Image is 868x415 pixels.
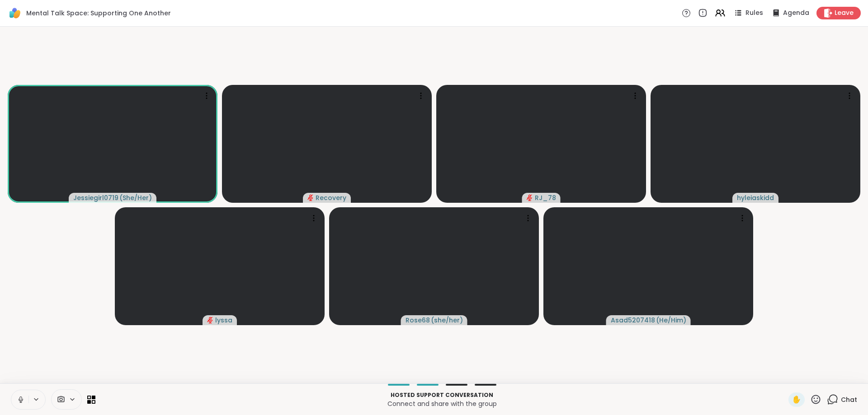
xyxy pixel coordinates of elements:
[835,9,854,18] span: Leave
[73,193,118,202] span: Jessiegirl0719
[307,195,314,201] span: audio-muted
[101,391,783,399] p: Hosted support conversation
[841,395,857,404] span: Chat
[431,316,463,325] span: ( she/her )
[745,9,763,18] span: Rules
[737,193,774,202] span: hyleiaskidd
[656,316,686,325] span: ( He/Him )
[207,317,213,323] span: audio-muted
[119,193,152,202] span: ( She/Her )
[783,9,809,18] span: Agenda
[101,399,783,408] p: Connect and share with the group
[406,316,430,325] span: Rose68
[26,9,171,18] span: Mental Talk Space: Supporting One Another
[611,316,655,325] span: Asad5207418
[535,193,556,202] span: RJ_78
[316,193,346,202] span: Recovery
[7,5,23,21] img: ShareWell Logomark
[792,394,801,405] span: ✋
[527,195,533,201] span: audio-muted
[215,316,232,325] span: lyssa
